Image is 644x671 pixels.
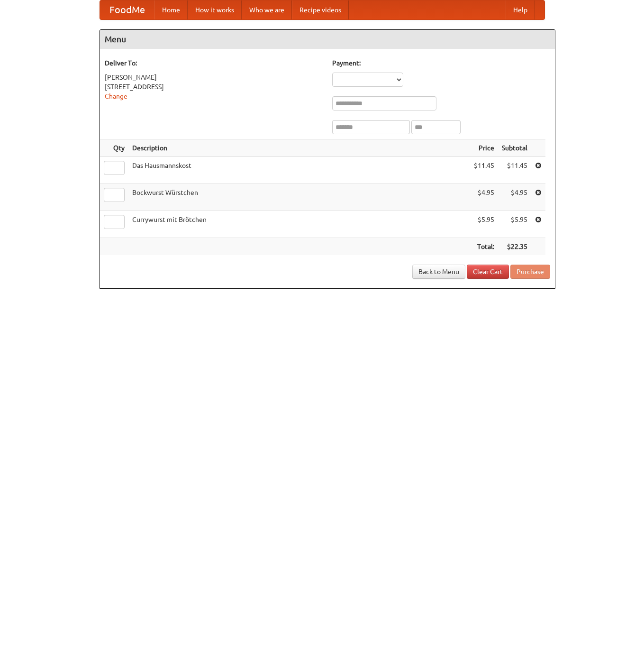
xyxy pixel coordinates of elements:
[498,184,531,211] td: $4.95
[105,92,127,100] a: Change
[470,211,498,238] td: $5.95
[467,265,509,279] a: Clear Cart
[470,184,498,211] td: $4.95
[510,265,550,279] button: Purchase
[506,0,535,19] a: Help
[412,265,465,279] a: Back to Menu
[105,82,323,92] div: [STREET_ADDRESS]
[498,238,531,256] th: $22.35
[470,139,498,157] th: Price
[470,157,498,184] td: $11.45
[498,211,531,238] td: $5.95
[498,139,531,157] th: Subtotal
[470,238,498,256] th: Total:
[100,30,555,49] h4: Menu
[128,211,470,238] td: Currywurst mit Brötchen
[100,139,128,157] th: Qty
[332,58,550,68] h5: Payment:
[128,157,470,184] td: Das Hausmannskost
[242,0,292,19] a: Who we are
[498,157,531,184] td: $11.45
[154,0,188,19] a: Home
[292,0,349,19] a: Recipe videos
[128,139,470,157] th: Description
[188,0,242,19] a: How it works
[128,184,470,211] td: Bockwurst Würstchen
[105,73,323,82] div: [PERSON_NAME]
[100,0,154,19] a: FoodMe
[105,58,323,68] h5: Deliver To:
